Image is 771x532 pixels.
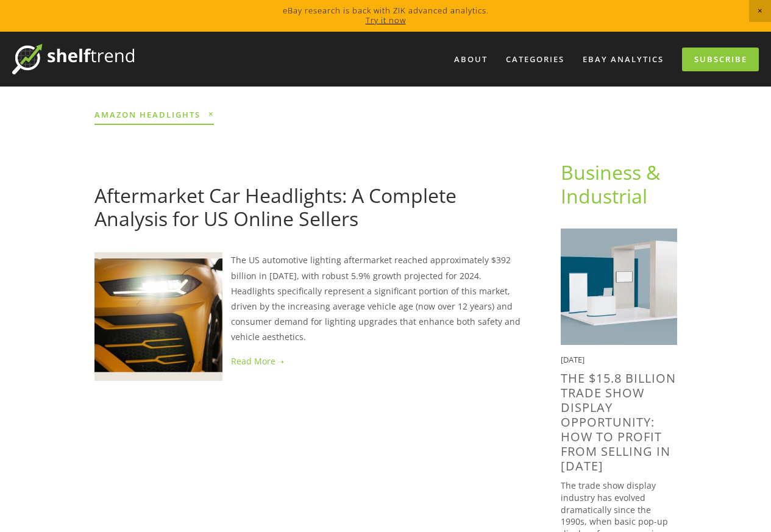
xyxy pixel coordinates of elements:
[561,354,584,365] time: [DATE]
[561,229,677,345] img: The $15.8 Billion Trade Show Display Opportunity: How to Profit from selling in 2025
[561,159,665,208] a: Business & Industrial
[682,48,759,71] a: Subscribe
[94,108,214,119] span: Amazon headlights
[446,49,496,69] a: About
[94,252,522,344] p: The US automotive lighting aftermarket reached approximately $392 billion in [DATE], with robust ...
[575,49,672,69] a: eBay Analytics
[561,370,676,474] a: The $15.8 Billion Trade Show Display Opportunity: How to Profit from selling in [DATE]
[94,105,214,125] a: Amazon headlights
[94,163,122,174] a: [DATE]
[366,15,406,26] a: Try it now
[94,182,457,232] a: Aftermarket Car Headlights: A Complete Analysis for US Online Sellers
[12,44,134,74] img: ShelfTrend
[94,252,222,380] img: Aftermarket Car Headlights: A Complete Analysis for US Online Sellers
[498,49,572,69] div: Categories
